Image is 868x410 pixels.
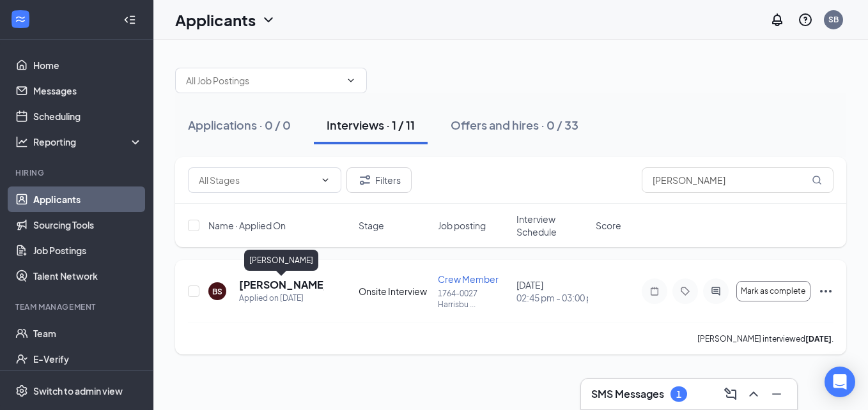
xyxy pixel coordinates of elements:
svg: Minimize [769,386,784,402]
svg: Collapse [123,13,136,26]
div: Applied on [DATE] [239,292,324,305]
h1: Applicants [175,9,256,31]
svg: Notifications [770,12,785,27]
button: Filter Filters [346,167,412,193]
a: Scheduling [33,103,143,129]
span: Name · Applied On [208,219,286,232]
span: Score [596,219,621,232]
div: BS [212,286,222,297]
input: All Stages [199,173,315,187]
a: Team [33,321,143,346]
a: Applicants [33,186,143,212]
button: Mark as complete [736,281,810,301]
svg: Analysis [15,135,28,148]
button: Minimize [766,384,787,404]
svg: Settings [15,384,28,397]
span: Job posting [438,219,486,232]
svg: Tag [678,286,693,296]
div: Offers and hires · 0 / 33 [451,117,578,133]
svg: QuestionInfo [798,12,813,27]
svg: ChevronDown [346,75,356,86]
a: Home [33,52,143,78]
div: Team Management [15,301,140,312]
svg: WorkstreamLogo [14,13,27,26]
span: Mark as complete [741,287,805,296]
svg: ActiveChat [708,286,724,296]
svg: Ellipses [818,284,833,299]
svg: ChevronDown [320,175,330,185]
div: 1 [676,389,681,400]
h5: [PERSON_NAME] [239,278,324,292]
input: Search in interviews [642,167,833,193]
div: Onsite Interview [359,285,430,298]
svg: ChevronUp [746,386,761,402]
svg: Filter [357,172,373,188]
b: [DATE] [805,334,832,344]
a: E-Verify [33,346,143,372]
div: SB [828,14,839,25]
svg: ComposeMessage [723,386,738,402]
div: [DATE] [516,278,588,304]
p: 1764-0027 Harrisbu ... [438,288,509,310]
a: Sourcing Tools [33,212,143,238]
p: [PERSON_NAME] interviewed . [697,333,833,344]
a: Messages [33,78,143,103]
svg: MagnifyingGlass [812,175,822,185]
svg: Note [647,286,662,296]
div: Reporting [33,135,143,148]
div: Interviews · 1 / 11 [327,117,415,133]
a: Job Postings [33,238,143,263]
span: Stage [359,219,384,232]
span: Interview Schedule [516,213,588,238]
div: Hiring [15,167,140,178]
a: Talent Network [33,263,143,289]
span: Crew Member [438,273,499,285]
input: All Job Postings [186,73,341,87]
button: ChevronUp [743,384,764,404]
div: Applications · 0 / 0 [188,117,291,133]
h3: SMS Messages [591,387,664,401]
div: Switch to admin view [33,384,123,397]
span: 02:45 pm - 03:00 pm [516,291,588,304]
div: Open Intercom Messenger [825,367,855,397]
div: [PERSON_NAME] [244,250,318,271]
button: ComposeMessage [720,384,741,404]
svg: ChevronDown [261,12,276,27]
